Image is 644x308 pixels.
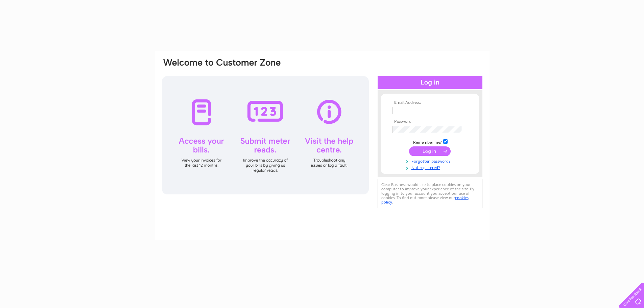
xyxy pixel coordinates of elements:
th: Email Address: [391,100,469,105]
div: Clear Business would like to place cookies on your computer to improve your experience of the sit... [378,179,482,208]
input: Submit [409,146,451,156]
td: Remember me? [391,138,469,145]
a: Not registered? [392,164,469,170]
a: cookies policy [381,195,469,205]
a: Forgotten password? [392,158,469,164]
th: Password: [391,119,469,124]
